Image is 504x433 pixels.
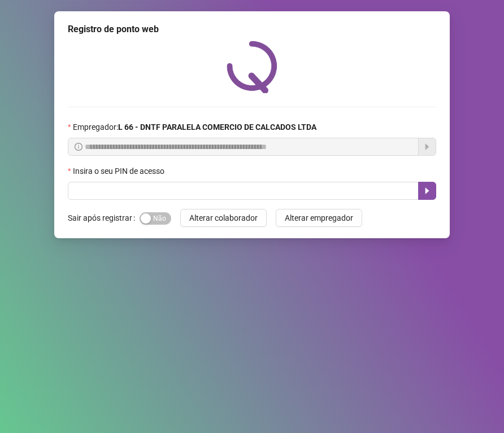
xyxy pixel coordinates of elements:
span: Alterar empregador [285,212,353,224]
button: Alterar empregador [276,209,362,227]
strong: L 66 - DNTF PARALELA COMERCIO DE CALCADOS LTDA [118,123,316,132]
span: info-circle [75,143,82,151]
button: Alterar colaborador [180,209,267,227]
img: QRPoint [227,41,277,93]
div: Registro de ponto web [68,23,436,36]
label: Sair após registrar [68,209,140,227]
span: Alterar colaborador [189,212,258,224]
span: Empregador : [73,121,316,133]
label: Insira o seu PIN de acesso [68,165,172,177]
span: caret-right [423,186,432,195]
